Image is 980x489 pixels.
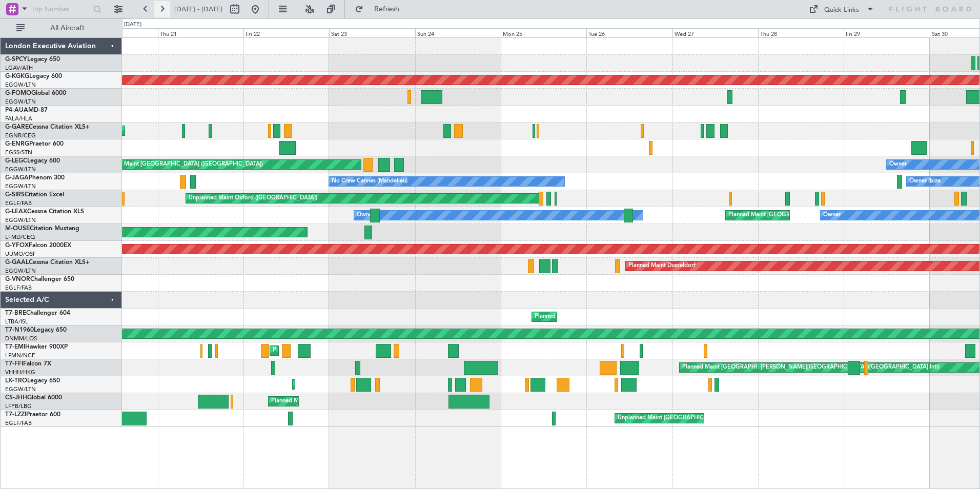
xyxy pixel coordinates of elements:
a: EGLF/FAB [5,419,32,427]
div: Sat 23 [329,28,415,37]
input: Trip Number [31,2,90,17]
button: All Aircraft [11,20,111,36]
div: Planned Maint [GEOGRAPHIC_DATA] ([GEOGRAPHIC_DATA]) [271,394,433,409]
div: Unplanned Maint [GEOGRAPHIC_DATA] ([GEOGRAPHIC_DATA]) [618,411,786,426]
span: All Aircraft [27,25,108,32]
span: T7-EMI [5,344,25,350]
div: Quick Links [824,5,859,15]
a: LX-TROLegacy 650 [5,378,60,384]
a: EGGW/LTN [5,216,36,224]
span: G-ENRG [5,141,29,147]
span: G-FOMO [5,90,31,96]
a: FALA/HLA [5,115,32,123]
a: G-GAALCessna Citation XLS+ [5,259,90,266]
div: [DATE] [124,21,141,29]
a: G-GARECessna Citation XLS+ [5,124,90,130]
div: Planned Maint [GEOGRAPHIC_DATA] ([GEOGRAPHIC_DATA] Intl) [682,360,853,375]
div: Owner Ibiza [909,174,941,189]
span: P4-AUA [5,107,28,113]
a: G-LEAXCessna Citation XLS [5,209,84,215]
span: G-VNOR [5,276,30,282]
a: G-YFOXFalcon 2000EX [5,242,71,249]
a: VHHH/HKG [5,369,35,376]
a: T7-N1960Legacy 650 [5,327,67,333]
div: Planned Maint Dusseldorf [628,258,696,274]
a: UUMO/OSF [5,250,36,258]
span: G-LEAX [5,209,27,215]
a: LFMN/NCE [5,352,35,359]
div: Thu 21 [158,28,243,37]
a: G-JAGAPhenom 300 [5,175,65,181]
div: Planned Maint Warsaw ([GEOGRAPHIC_DATA]) [535,309,658,324]
a: T7-BREChallenger 604 [5,310,70,316]
a: M-OUSECitation Mustang [5,226,79,232]
span: G-GAAL [5,259,29,266]
div: Tue 26 [586,28,672,37]
span: T7-BRE [5,310,26,316]
div: Thu 28 [758,28,844,37]
a: EGGW/LTN [5,385,36,393]
span: T7-FFI [5,361,23,367]
a: G-SIRSCitation Excel [5,192,64,198]
div: Fri 29 [844,28,929,37]
a: G-SPCYLegacy 650 [5,56,60,63]
span: G-SPCY [5,56,27,63]
span: [DATE] - [DATE] [174,5,222,14]
div: [PERSON_NAME][GEOGRAPHIC_DATA] ([GEOGRAPHIC_DATA] Intl) [761,360,940,375]
a: EGGW/LTN [5,267,36,275]
button: Quick Links [804,1,880,17]
div: Wed 27 [672,28,758,37]
a: LTBA/ISL [5,318,28,325]
span: G-SIRS [5,192,25,198]
a: EGGW/LTN [5,98,36,106]
a: LGAV/ATH [5,64,33,72]
div: Mon 25 [501,28,586,37]
a: EGGW/LTN [5,182,36,190]
div: Sun 24 [415,28,501,37]
span: CS-JHH [5,395,27,401]
button: Refresh [350,1,412,17]
span: G-JAGA [5,175,29,181]
span: G-LEGC [5,158,27,164]
span: G-GARE [5,124,29,130]
a: G-VNORChallenger 650 [5,276,74,282]
div: Owner [357,208,374,223]
div: Owner [823,208,841,223]
a: G-LEGCLegacy 600 [5,158,60,164]
span: T7-LZZI [5,412,26,418]
a: EGLF/FAB [5,284,32,292]
span: LX-TRO [5,378,27,384]
a: DNMM/LOS [5,335,37,342]
div: Planned Maint [PERSON_NAME] [273,343,358,358]
a: LFPB/LBG [5,402,32,410]
div: Fri 22 [243,28,329,37]
div: Unplanned Maint Oxford ([GEOGRAPHIC_DATA]) [189,191,317,206]
div: No Crew Cannes (Mandelieu) [332,174,407,189]
div: Planned Maint [GEOGRAPHIC_DATA] ([GEOGRAPHIC_DATA]) [728,208,890,223]
div: Planned Maint [GEOGRAPHIC_DATA] ([GEOGRAPHIC_DATA]) [101,157,263,172]
a: T7-FFIFalcon 7X [5,361,51,367]
span: Refresh [365,6,409,13]
a: G-ENRGPraetor 600 [5,141,64,147]
a: T7-LZZIPraetor 600 [5,412,60,418]
a: EGSS/STN [5,149,32,156]
a: T7-EMIHawker 900XP [5,344,68,350]
a: G-KGKGLegacy 600 [5,73,62,79]
a: LFMD/CEQ [5,233,35,241]
a: CS-JHHGlobal 6000 [5,395,62,401]
span: G-YFOX [5,242,29,249]
span: G-KGKG [5,73,29,79]
span: M-OUSE [5,226,30,232]
a: EGGW/LTN [5,166,36,173]
span: T7-N1960 [5,327,34,333]
a: G-FOMOGlobal 6000 [5,90,66,96]
a: EGLF/FAB [5,199,32,207]
a: P4-AUAMD-87 [5,107,48,113]
a: EGNR/CEG [5,132,36,139]
div: Owner [889,157,907,172]
a: EGGW/LTN [5,81,36,89]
